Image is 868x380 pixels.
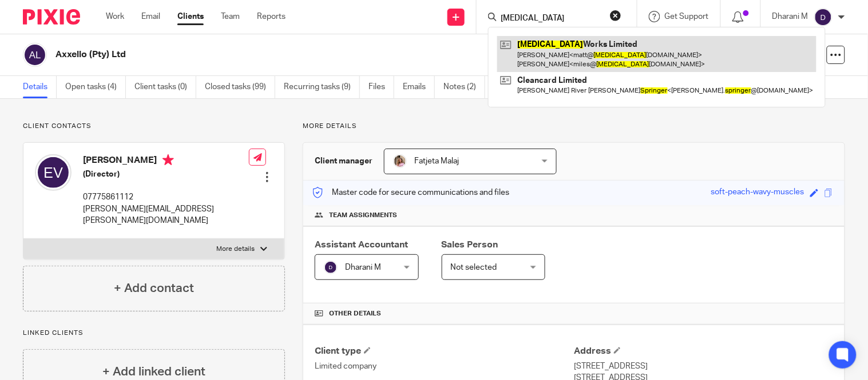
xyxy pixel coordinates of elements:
[500,14,603,24] input: Search
[106,11,124,22] a: Work
[23,76,57,98] a: Details
[303,122,845,131] p: More details
[83,203,249,227] p: [PERSON_NAME][EMAIL_ADDRESS][PERSON_NAME][DOMAIN_NAME]
[177,11,204,22] a: Clients
[35,154,72,191] img: svg%3E
[23,9,80,25] img: Pixie
[315,361,574,372] p: Limited company
[141,11,160,22] a: Email
[329,211,397,220] span: Team assignments
[665,13,709,21] span: Get Support
[257,11,286,22] a: Reports
[814,8,833,26] img: svg%3E
[772,11,808,22] p: Dharani M
[23,329,285,338] p: Linked clients
[315,240,408,249] span: Assistant Accountant
[23,122,285,131] p: Client contacts
[368,76,394,98] a: Files
[56,49,562,61] h2: Axxello (Pty) Ltd
[221,11,240,22] a: Team
[442,240,498,249] span: Sales Person
[205,76,275,98] a: Closed tasks (99)
[23,43,47,67] img: svg%3E
[324,261,338,274] img: svg%3E
[315,155,372,167] h3: Client manager
[312,187,509,198] p: Master code for secure communications and files
[83,169,249,180] h5: (Director)
[574,361,833,372] p: [STREET_ADDRESS]
[610,10,621,21] button: Clear
[65,76,126,98] a: Open tasks (4)
[443,76,485,98] a: Notes (2)
[574,345,833,357] h4: Address
[83,154,249,169] h4: [PERSON_NAME]
[114,279,194,297] h4: + Add contact
[329,309,381,318] span: Other details
[134,76,196,98] a: Client tasks (0)
[711,186,804,199] div: soft-peach-wavy-muscles
[414,157,459,165] span: Fatjeta Malaj
[403,76,435,98] a: Emails
[83,191,249,203] p: 07775861112
[345,263,381,271] span: Dharani M
[393,154,407,168] img: MicrosoftTeams-image%20(5).png
[284,76,360,98] a: Recurring tasks (9)
[451,263,497,271] span: Not selected
[216,245,255,254] p: More details
[315,345,574,357] h4: Client type
[162,154,174,166] i: Primary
